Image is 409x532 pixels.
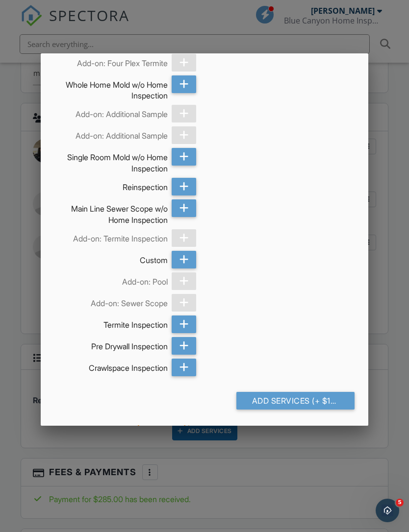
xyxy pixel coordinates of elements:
div: Termite Inspection [54,315,168,330]
div: Main Line Sewer Scope w/o Home Inspection [54,199,168,225]
div: Crawlspace Inspection [54,359,168,373]
div: Add-on: Sewer Scope [54,294,168,309]
div: Pre Drywall Inspection [54,337,168,352]
div: Add-on: Additional Sample [54,126,168,141]
span: 5 [396,499,404,507]
div: Add Services (+ $150.0) [236,392,355,410]
div: Single Room Mold w/o Home Inspection [54,148,168,174]
div: Add-on: Four Plex Termite [54,54,168,69]
div: Custom [54,251,168,266]
div: Add-on: Pool [54,272,168,287]
div: Whole Home Mold w/o Home Inspection [54,75,168,101]
div: Add-on: Termite Inspection [54,229,168,244]
div: This is not a regular time slot for [PERSON_NAME] (03:00 PM or 12:00 PM or 09:00 AM on Sundays). [41,425,368,440]
div: Add-on: Additional Sample [54,105,168,120]
div: Reinspection [54,178,168,193]
iframe: Intercom live chat [376,499,399,522]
